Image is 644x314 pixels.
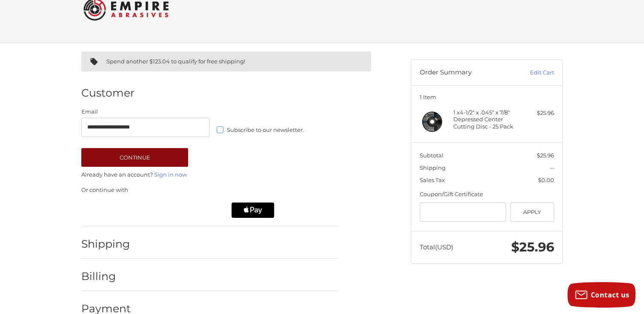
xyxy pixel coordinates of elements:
[420,203,507,222] input: Gift Certificate or Coupon Code
[511,69,554,77] a: Edit Cart
[227,126,304,133] span: Subscribe to our newsletter.
[567,282,635,308] button: Contact us
[591,290,630,300] span: Contact us
[81,86,135,100] h2: Customer
[511,239,554,255] span: $25.96
[420,243,453,251] span: Total (USD)
[81,148,188,167] button: Continue
[154,171,187,178] a: Sign in now
[420,177,445,183] span: Sales Tax
[420,164,446,171] span: Shipping
[420,190,554,199] div: Coupon/Gift Certificate
[420,152,444,159] span: Subtotal
[106,58,245,65] span: Spend another $123.04 to qualify for free shipping!
[453,109,518,130] h4: 1 x 4-1/2" x .045" x 7/8" Depressed Center Cutting Disc - 25 Pack
[81,108,210,116] label: Email
[550,164,554,171] span: --
[81,186,338,194] p: Or continue with
[420,69,511,77] h3: Order Summary
[521,109,554,117] div: $25.96
[81,270,131,283] h2: Billing
[538,177,554,183] span: $0.00
[510,203,554,222] button: Apply
[81,237,131,251] h2: Shipping
[420,94,554,100] h3: 1 Item
[537,152,554,159] span: $25.96
[81,171,338,179] p: Already have an account?
[155,203,223,218] iframe: PayPal-paylater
